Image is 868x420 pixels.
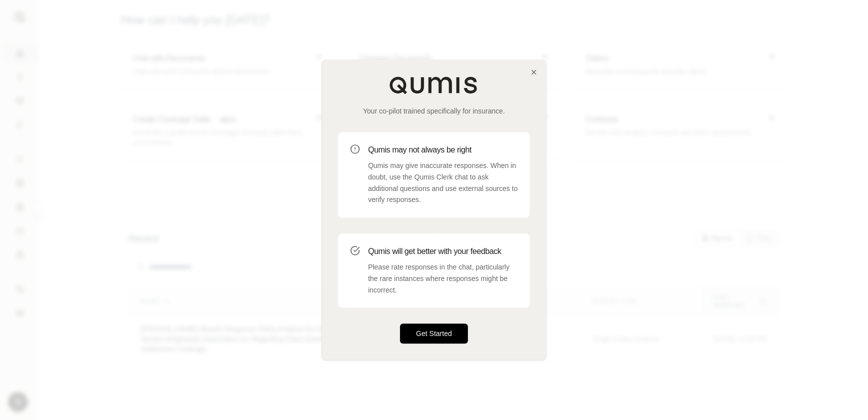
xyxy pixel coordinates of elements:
[368,160,518,205] p: Qumis may give inaccurate responses. When in doubt, use the Qumis Clerk chat to ask additional qu...
[368,144,518,156] h3: Qumis may not always be right
[389,76,479,94] img: Qumis Logo
[368,245,518,257] h3: Qumis will get better with your feedback
[400,324,468,344] button: Get Started
[338,106,530,116] p: Your co-pilot trained specifically for insurance.
[368,261,518,295] p: Please rate responses in the chat, particularly the rare instances where responses might be incor...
